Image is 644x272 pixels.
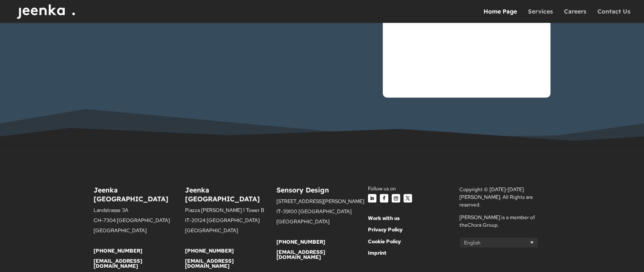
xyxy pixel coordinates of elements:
a: Chora Group [467,222,498,228]
p: IT-20124 [GEOGRAPHIC_DATA] [185,218,276,228]
a: Contact Us [597,8,630,23]
a: [EMAIL_ADDRESS][DOMAIN_NAME] [185,258,234,269]
h6: Jeenka [GEOGRAPHIC_DATA] [185,186,276,208]
a: English [459,237,538,248]
p: IT-39100 [GEOGRAPHIC_DATA] [276,209,368,219]
p: [GEOGRAPHIC_DATA] [94,228,185,238]
a: Imprint [368,250,387,256]
h6: Sensory Design [276,186,368,199]
a: Home Page [484,8,517,23]
a: Careers [564,8,586,23]
p: [GEOGRAPHIC_DATA] [185,228,276,238]
p: Piazza [PERSON_NAME] 1 Tower B [185,208,276,218]
a: Follow on LinkedIn [368,194,376,203]
span: English [464,239,481,246]
p: [STREET_ADDRESS][PERSON_NAME] [276,199,368,209]
a: [EMAIL_ADDRESS][DOMAIN_NAME] [94,258,142,269]
a: [PHONE_NUMBER] [276,239,325,245]
a: [EMAIL_ADDRESS][DOMAIN_NAME] [276,249,325,261]
p: [PERSON_NAME] is a member of the . [459,214,551,229]
a: Work with us [368,215,400,222]
a: Cookie Policy [368,238,401,245]
a: Follow on Facebook [380,194,388,203]
p: [GEOGRAPHIC_DATA] [276,219,368,229]
a: Follow on Instagram [392,194,400,203]
a: [PHONE_NUMBER] [94,247,142,254]
span: Copyright © [DATE]-[DATE] [PERSON_NAME]. All Rights are reserved. [459,186,533,208]
div: Follow us on [368,186,459,192]
p: Landstrasse 3A [94,208,185,218]
a: [PHONE_NUMBER] [185,247,234,254]
a: Services [528,8,553,23]
h6: Jeenka [GEOGRAPHIC_DATA] [94,186,185,208]
p: CH-7304 [GEOGRAPHIC_DATA] [94,218,185,228]
a: Follow on X [404,194,412,203]
a: Privacy Policy [368,226,403,233]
